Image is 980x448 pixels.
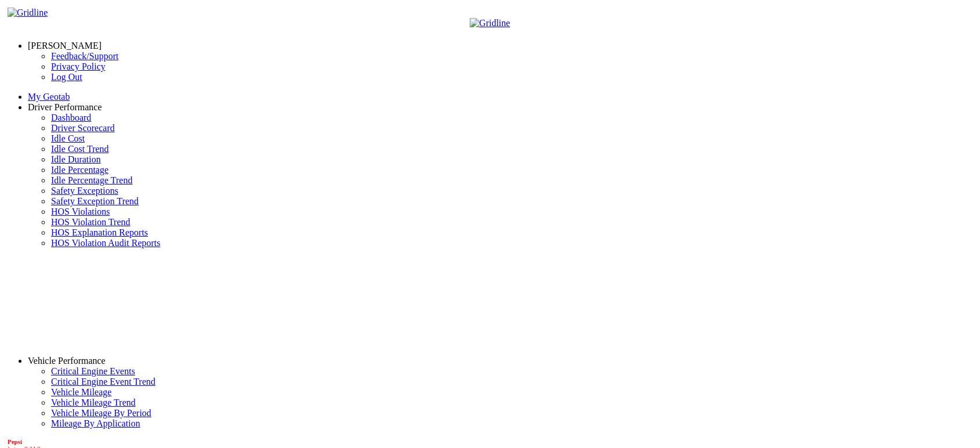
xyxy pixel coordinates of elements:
a: Vehicle Mileage By Period [51,408,151,418]
a: Idle Percentage [51,165,108,175]
a: Safety Exceptions [51,186,118,196]
a: Idle Duration [51,154,101,164]
a: Safety Exception Trend [51,196,139,206]
a: Driver Performance [28,102,102,112]
a: Dashboard [51,113,91,122]
a: Mileage By Application [51,418,140,428]
a: HOS Violation Trend [51,217,130,227]
a: Vehicle Mileage [51,387,111,397]
a: Privacy Policy [51,62,106,71]
a: Critical Engine Events [51,366,135,376]
a: HOS Explanation Reports [51,227,148,237]
a: HOS Violation Audit Reports [51,238,161,248]
a: Feedback/Support [51,51,118,61]
a: Driver Scorecard [51,123,115,133]
a: [PERSON_NAME] [28,41,101,50]
a: Idle Cost [51,133,85,143]
a: Log Out [51,72,82,82]
a: Vehicle Mileage Trend [51,398,136,407]
img: Gridline [470,18,510,28]
a: My Geotab [28,92,70,102]
b: Pepsi [8,438,22,445]
a: Idle Percentage Trend [51,175,132,185]
a: Vehicle Performance [28,356,106,366]
a: HOS Violations [51,207,110,216]
a: Idle Cost Trend [51,144,109,154]
img: Gridline [8,8,48,18]
a: Critical Engine Event Trend [51,377,155,386]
